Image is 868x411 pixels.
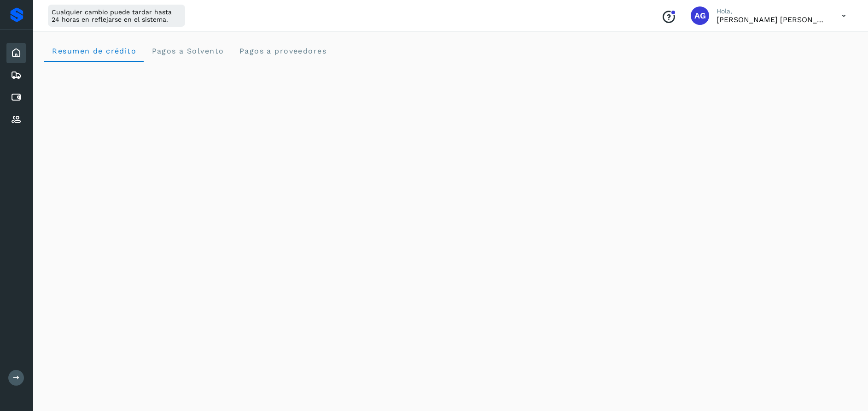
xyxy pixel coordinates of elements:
p: Hola, [717,7,827,15]
div: Proveedores [6,109,26,130]
p: Abigail Gonzalez Leon [717,15,827,24]
span: Pagos a Solvento [151,47,224,55]
span: Pagos a proveedores [239,47,326,55]
span: Resumen de crédito [52,47,136,55]
div: Cualquier cambio puede tardar hasta 24 horas en reflejarse en el sistema. [48,5,185,27]
div: Inicio [6,43,26,63]
div: Embarques [6,65,26,85]
div: Cuentas por pagar [6,87,26,107]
